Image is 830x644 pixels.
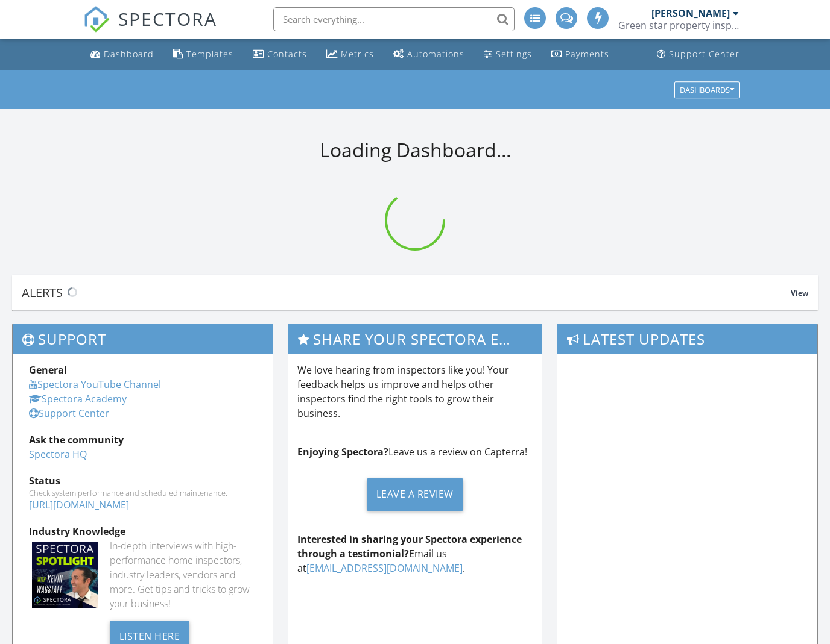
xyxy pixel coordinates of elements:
[618,19,739,31] div: Green star property inspections
[29,524,256,539] div: Industry Knowledge
[669,48,740,60] div: Support Center
[267,48,307,60] div: Contacts
[83,6,110,33] img: The Best Home Inspection Software - Spectora
[297,445,532,459] p: Leave us a review on Capterra!
[680,86,734,94] div: Dashboards
[248,43,312,66] a: Contacts
[22,284,791,301] div: Alerts
[86,43,159,66] a: Dashboard
[565,48,609,60] div: Payments
[546,43,614,66] a: Payments
[29,474,256,488] div: Status
[32,542,98,608] img: Spectoraspolightmain
[341,48,374,60] div: Metrics
[479,43,537,66] a: Settings
[29,488,256,498] div: Check system performance and scheduled maintenance.
[29,498,129,511] a: [URL][DOMAIN_NAME]
[29,392,127,405] a: Spectora Academy
[29,448,87,461] a: Spectora HQ
[118,6,217,31] span: SPECTORA
[288,324,541,354] h3: Share Your Spectora Experience
[306,561,463,575] a: [EMAIL_ADDRESS][DOMAIN_NAME]
[29,407,109,420] a: Support Center
[168,43,238,66] a: Templates
[29,378,161,391] a: Spectora YouTube Channel
[297,469,532,520] a: Leave a Review
[496,48,532,60] div: Settings
[407,48,464,60] div: Automations
[83,16,217,42] a: SPECTORA
[186,48,233,60] div: Templates
[104,48,154,60] div: Dashboard
[297,445,388,458] strong: Enjoying Spectora?
[297,363,532,420] p: We love hearing from inspectors like you! Your feedback helps us improve and helps other inspecto...
[29,363,67,377] strong: General
[322,43,379,66] a: Metrics
[110,629,190,642] a: Listen Here
[297,532,532,575] p: Email us at .
[110,539,257,611] div: In-depth interviews with high-performance home inspectors, industry leaders, vendors and more. Ge...
[674,81,740,98] button: Dashboards
[367,478,463,511] div: Leave a Review
[651,7,730,19] div: [PERSON_NAME]
[652,43,744,66] a: Support Center
[13,324,273,354] h3: Support
[297,533,522,560] strong: Interested in sharing your Spectora experience through a testimonial?
[273,7,515,31] input: Search everything...
[557,324,817,354] h3: Latest Updates
[791,288,808,298] span: View
[29,433,256,447] div: Ask the community
[388,43,469,66] a: Automations (Advanced)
